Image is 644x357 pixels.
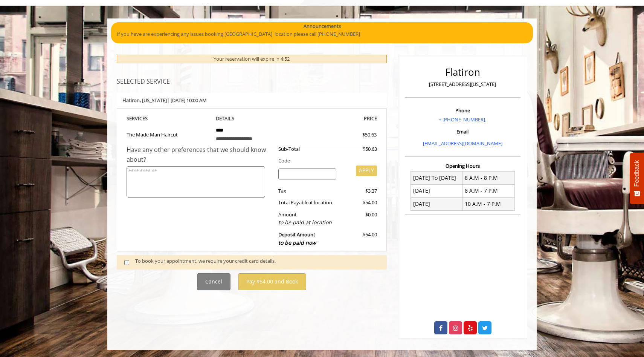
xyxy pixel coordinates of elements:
[407,108,519,113] h3: Phone
[407,67,519,78] h2: Flatiron
[210,114,294,123] th: DETAILS
[356,165,377,176] button: APPLY
[342,187,377,195] div: $3.37
[127,114,210,123] th: SERVICE
[405,163,520,169] h3: Opening Hours
[342,145,377,153] div: $50.63
[127,145,273,164] div: Have any other preferences that we should know about?
[127,123,210,145] td: The Made Man Haircut
[630,153,644,204] button: Feedback - Show survey
[411,184,463,197] td: [DATE]
[335,131,377,139] div: $50.63
[273,157,377,165] div: Code
[462,198,514,210] td: 10 A.M - 7 P.M
[197,273,230,290] button: Cancel
[407,129,519,134] h3: Email
[407,80,519,88] p: [STREET_ADDRESS][US_STATE]
[278,231,316,246] b: Deposit Amount
[293,114,377,123] th: PRICE
[304,22,341,30] b: Announcements
[117,30,527,38] p: If you have are experiencing any issues booking [GEOGRAPHIC_DATA] location please call [PHONE_NUM...
[462,172,514,184] td: 8 A.M - 8 P.M
[135,257,379,267] div: To book your appointment, we require your credit card details.
[278,218,337,227] div: to be paid at location
[342,199,377,207] div: $54.00
[238,273,306,290] button: Pay $54.00 and Book
[278,239,316,246] span: to be paid now
[342,211,377,227] div: $0.00
[423,140,502,147] a: [EMAIL_ADDRESS][DOMAIN_NAME]
[439,116,486,123] a: + [PHONE_NUMBER].
[273,145,342,153] div: Sub-Total
[411,172,463,184] td: [DATE] To [DATE]
[145,115,148,122] span: S
[273,211,342,227] div: Amount
[633,160,640,187] span: Feedback
[411,198,463,210] td: [DATE]
[342,231,377,247] div: $54.00
[273,199,342,207] div: Total Payable
[117,55,387,63] div: Your reservation will expire in 4:52
[122,97,207,104] b: Flatiron | [DATE] 10:00 AM
[462,184,514,197] td: 8 A.M - 7 P.M
[140,97,167,104] span: , [US_STATE]
[117,78,387,85] h3: SELECTED SERVICE
[308,199,332,206] span: at location
[273,187,342,195] div: Tax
